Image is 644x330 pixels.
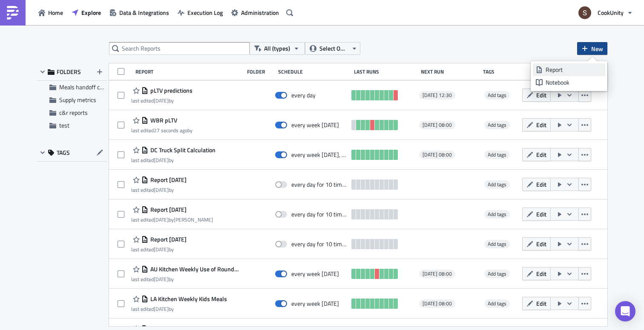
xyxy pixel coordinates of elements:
[119,8,169,17] span: Data & Integrations
[319,44,348,53] span: Select Owner
[264,44,290,53] span: All (types)
[488,240,506,248] span: Add tags
[573,3,638,22] button: CookUnity
[148,146,216,154] span: DC Truck Split Calculation
[291,151,348,159] div: every week on Wednesday, Thursday, Friday, Saturday, Sunday
[536,210,546,219] span: Edit
[187,8,223,17] span: Execution Log
[173,6,227,19] a: Execution Log
[546,78,602,87] div: Notebook
[536,91,546,100] span: Edit
[154,126,187,134] time: 2025-09-30T12:12:22Z
[59,95,96,104] span: Supply metrics
[48,8,63,17] span: Home
[148,236,187,243] span: Report 2025-07-31
[131,246,187,253] div: last edited by
[484,121,510,129] span: Add tags
[522,148,551,161] button: Edit
[135,68,243,75] div: Report
[577,42,607,55] button: New
[154,186,169,194] time: 2025-09-08T12:30:36Z
[615,301,635,321] div: Open Intercom Messenger
[148,295,227,303] span: LA Kitchen Weekly Kids Meals
[483,68,519,75] div: Tags
[484,299,510,308] span: Add tags
[59,82,149,91] span: Meals handoff checkpoint by stores
[148,265,239,273] span: AU Kitchen Weekly Use of Round Containers
[131,187,187,193] div: last edited by
[291,211,348,218] div: every day for 10 times
[488,121,506,129] span: Add tags
[291,270,339,278] div: every week on Monday
[148,176,187,184] span: Report 2025-09-08
[131,157,216,163] div: last edited by
[578,6,592,20] img: Avatar
[131,97,193,104] div: last edited by
[484,210,510,219] span: Add tags
[488,210,506,218] span: Add tags
[488,91,506,99] span: Add tags
[423,151,452,158] span: [DATE] 08:00
[484,270,510,278] span: Add tags
[484,240,510,248] span: Add tags
[423,270,452,277] span: [DATE] 08:00
[154,216,169,224] time: 2025-07-31T20:31:22Z
[154,97,169,105] time: 2025-09-23T14:20:54Z
[522,88,551,102] button: Edit
[148,117,177,124] span: WBR pLTV
[6,6,20,20] img: PushMetrics
[488,151,506,159] span: Add tags
[131,276,239,282] div: last edited by
[522,237,551,250] button: Edit
[291,91,316,99] div: every day
[291,121,339,129] div: every week on Tuesday
[154,156,169,164] time: 2025-09-29T12:10:46Z
[241,8,279,17] span: Administration
[148,206,187,213] span: Report 2025-07-31
[354,68,417,75] div: Last Runs
[81,8,101,17] span: Explore
[291,181,348,188] div: every day for 10 times
[154,245,169,253] time: 2025-07-31T19:48:57Z
[536,120,546,129] span: Edit
[247,68,274,75] div: Folder
[488,180,506,188] span: Add tags
[59,121,69,130] span: test
[154,275,169,283] time: 2025-08-01T13:10:34Z
[34,6,67,19] button: Home
[536,180,546,189] span: Edit
[278,68,350,75] div: Schedule
[536,239,546,248] span: Edit
[131,216,213,223] div: last edited by [PERSON_NAME]
[154,305,169,313] time: 2025-07-15T17:54:09Z
[598,8,624,17] span: CookUnity
[423,300,452,307] span: [DATE] 08:00
[536,150,546,159] span: Edit
[522,297,551,310] button: Edit
[131,127,193,134] div: last edited by
[291,300,339,307] div: every week on Wednesday
[423,122,452,128] span: [DATE] 08:00
[59,108,88,117] span: c&r reports
[536,299,546,308] span: Edit
[109,42,250,55] input: Search Reports
[488,299,506,307] span: Add tags
[421,68,479,75] div: Next Run
[67,6,105,19] button: Explore
[305,42,360,55] button: Select Owner
[57,68,81,76] span: FOLDERS
[522,178,551,191] button: Edit
[546,65,602,74] div: Report
[227,6,283,19] button: Administration
[291,240,348,248] div: every day for 10 times
[105,6,173,19] button: Data & Integrations
[484,91,510,100] span: Add tags
[522,118,551,131] button: Edit
[484,151,510,159] span: Add tags
[57,149,70,156] span: TAGS
[536,269,546,278] span: Edit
